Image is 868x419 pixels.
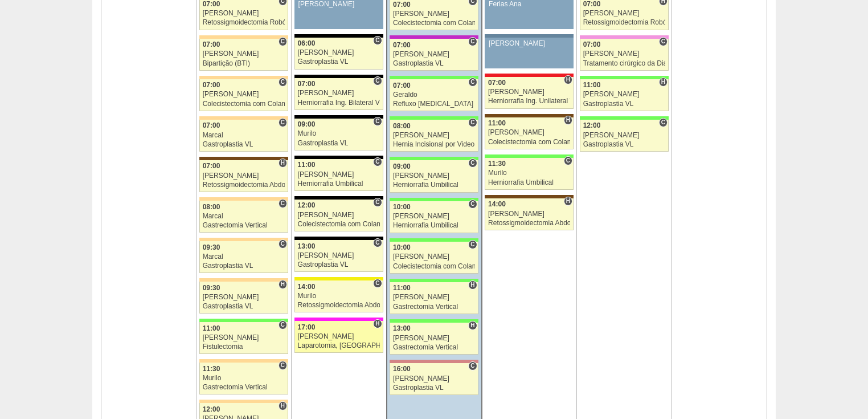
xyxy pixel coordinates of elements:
div: Marcal [203,253,285,261]
a: [PERSON_NAME] [485,38,574,68]
span: Consultório [659,118,668,127]
span: 11:00 [298,161,316,169]
div: [PERSON_NAME] [203,172,285,180]
div: Key: Blanc [294,75,383,78]
a: C 08:00 Marcal Gastrectomia Vertical [199,201,288,233]
div: Key: Bartira [199,278,288,282]
div: Gastroplastia VL [298,58,380,66]
div: Gastrectomia Vertical [203,384,285,391]
span: 07:00 [203,81,220,89]
span: Hospital [279,401,287,410]
a: C 09:30 Marcal Gastroplastia VL [199,241,288,273]
span: Consultório [279,199,287,208]
div: [PERSON_NAME] [298,252,380,259]
span: 07:00 [203,121,220,129]
div: Gastroplastia VL [203,262,285,270]
span: Consultório [468,37,477,46]
div: [PERSON_NAME] [583,132,666,139]
span: Consultório [468,361,477,371]
span: Hospital [279,158,287,168]
a: C 10:00 [PERSON_NAME] Colecistectomia com Colangiografia VL [390,242,478,274]
span: 14:00 [298,283,316,291]
span: Consultório [468,118,477,127]
div: Gastroplastia VL [583,100,666,108]
span: 07:00 [203,162,220,170]
span: Hospital [373,319,382,328]
div: Key: Assunção [485,74,574,77]
span: Consultório [659,37,668,46]
div: Colecistectomia com Colangiografia VL [298,221,380,228]
span: Hospital [564,75,572,84]
div: Retossigmoidectomia Abdominal VL [203,181,285,189]
span: 11:30 [488,160,506,168]
div: [PERSON_NAME] [393,375,475,383]
span: 16:00 [393,365,411,373]
div: Key: Brasil [390,238,478,242]
div: Key: Blanc [294,34,383,38]
div: [PERSON_NAME] [393,294,475,301]
a: H 11:00 [PERSON_NAME] Gastrectomia Vertical [390,282,478,314]
span: Consultório [373,117,382,126]
div: Key: Bartira [199,76,288,79]
div: Murilo [203,375,285,382]
div: [PERSON_NAME] [298,49,380,56]
span: Hospital [659,78,668,87]
div: Murilo [298,130,380,137]
div: [PERSON_NAME] [583,50,666,58]
span: Consultório [468,158,477,168]
div: [PERSON_NAME] [203,334,285,341]
div: Refluxo [MEDICAL_DATA] esofágico Robótico [393,100,475,108]
a: C 07:00 Marcal Gastroplastia VL [199,120,288,152]
a: H 11:00 [PERSON_NAME] Gastroplastia VL [580,79,669,111]
span: 12:00 [203,405,220,413]
span: 14:00 [488,200,506,208]
span: 17:00 [298,323,316,331]
div: Herniorrafia Umbilical [393,181,475,189]
span: Consultório [279,320,287,329]
div: [PERSON_NAME] [298,90,380,97]
div: Retossigmoidectomia Robótica [203,19,285,26]
span: 11:00 [583,81,601,89]
div: Key: Bartira [199,116,288,120]
div: Key: Brasil [580,116,669,120]
div: Gastroplastia VL [298,140,380,147]
span: Hospital [564,116,572,125]
span: 08:00 [203,203,220,211]
div: Colecistectomia com Colangiografia VL [203,100,285,108]
span: 11:00 [393,284,411,292]
div: Key: Brasil [390,198,478,201]
div: [PERSON_NAME] [489,40,570,47]
span: Hospital [468,280,477,290]
div: [PERSON_NAME] [488,129,570,136]
span: 07:00 [488,79,506,87]
span: 12:00 [298,201,316,209]
span: Consultório [279,361,287,370]
div: Marcal [203,213,285,220]
div: [PERSON_NAME] [298,211,380,219]
div: Key: Blanc [294,156,383,159]
div: [PERSON_NAME] [488,210,570,218]
div: [PERSON_NAME] [393,132,475,139]
span: 07:00 [298,80,316,88]
div: Key: Bartira [199,400,288,403]
span: 08:00 [393,122,411,130]
a: C 09:00 Murilo Gastroplastia VL [294,119,383,150]
div: Herniorrafia Umbilical [298,180,380,188]
div: Key: Santa Joana [199,157,288,160]
div: Key: Bartira [199,35,288,39]
a: H 07:00 [PERSON_NAME] Retossigmoidectomia Abdominal VL [199,160,288,192]
div: Laparotomia, [GEOGRAPHIC_DATA], Drenagem, Bridas VL [298,342,380,349]
div: Key: Brasil [390,116,478,120]
div: Herniorrafia Umbilical [393,222,475,229]
a: H 14:00 [PERSON_NAME] Retossigmoidectomia Abdominal VL [485,198,574,230]
div: [PERSON_NAME] [298,171,380,178]
span: 09:00 [298,120,316,128]
a: C 08:00 [PERSON_NAME] Hernia Incisional por Video [390,120,478,152]
span: Hospital [279,280,287,289]
div: Gastrectomia Vertical [393,303,475,311]
div: Murilo [298,292,380,300]
a: H 09:30 [PERSON_NAME] Gastroplastia VL [199,282,288,314]
span: 13:00 [393,324,411,332]
span: 12:00 [583,121,601,129]
div: Gastrectomia Vertical [393,344,475,351]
